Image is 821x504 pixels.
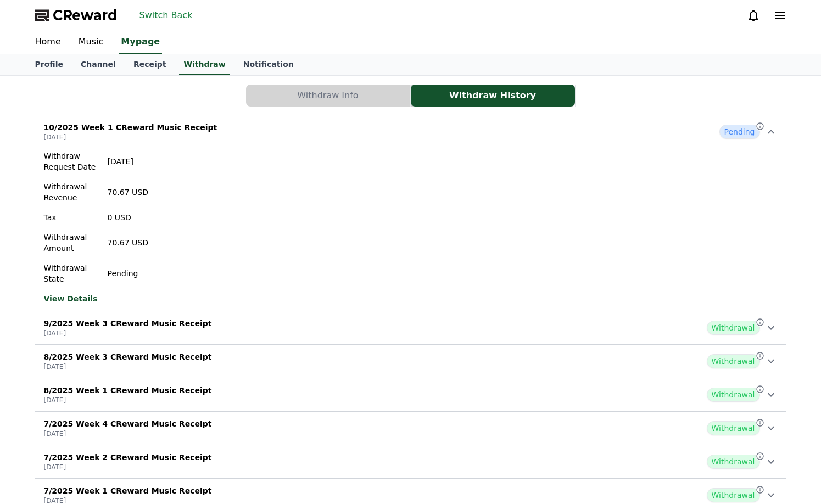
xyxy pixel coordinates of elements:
[707,421,760,435] span: Withdrawal
[44,150,99,172] p: Withdraw Request Date
[246,85,410,107] button: Withdraw Info
[234,54,303,75] a: Notification
[707,321,760,335] span: Withdrawal
[35,445,786,479] button: 7/2025 Week 2 CReward Music Receipt [DATE] Withdrawal
[44,133,217,142] p: [DATE]
[35,345,786,378] button: 8/2025 Week 3 CReward Music Receipt [DATE] Withdrawal
[411,85,576,107] a: Withdraw History
[44,122,217,133] p: 10/2025 Week 1 CReward Music Receipt
[44,318,212,329] p: 9/2025 Week 3 CReward Music Receipt
[35,378,786,412] button: 8/2025 Week 1 CReward Music Receipt [DATE] Withdrawal
[44,485,212,496] p: 7/2025 Week 1 CReward Music Receipt
[44,232,99,254] p: Withdrawal Amount
[35,7,118,24] a: CReward
[44,385,212,396] p: 8/2025 Week 1 CReward Music Receipt
[135,7,197,24] button: Switch Back
[70,31,113,54] a: Music
[246,85,411,107] a: Withdraw Info
[707,488,760,502] span: Withdrawal
[35,311,786,345] button: 9/2025 Week 3 CReward Music Receipt [DATE] Withdrawal
[35,412,786,445] button: 7/2025 Week 4 CReward Music Receipt [DATE] Withdrawal
[44,429,212,438] p: [DATE]
[119,31,162,54] a: Mypage
[44,452,212,463] p: 7/2025 Week 2 CReward Music Receipt
[44,362,212,371] p: [DATE]
[707,388,760,402] span: Withdrawal
[44,418,212,429] p: 7/2025 Week 4 CReward Music Receipt
[44,463,212,472] p: [DATE]
[26,31,70,54] a: Home
[108,212,148,223] p: 0 USD
[108,187,148,198] p: 70.67 USD
[719,125,760,139] span: Pending
[108,156,148,167] p: [DATE]
[35,115,786,311] button: 10/2025 Week 1 CReward Music Receipt [DATE] Pending Withdraw Request Date [DATE] Withdrawal Reven...
[44,262,99,284] p: Withdrawal State
[44,329,212,338] p: [DATE]
[44,212,99,223] p: Tax
[44,293,148,304] a: View Details
[411,85,575,107] button: Withdraw History
[179,54,230,75] a: Withdraw
[108,268,148,279] p: Pending
[707,354,760,368] span: Withdrawal
[26,54,72,75] a: Profile
[707,455,760,469] span: Withdrawal
[72,54,125,75] a: Channel
[108,237,148,248] p: 70.67 USD
[44,351,212,362] p: 8/2025 Week 3 CReward Music Receipt
[125,54,175,75] a: Receipt
[44,396,212,405] p: [DATE]
[53,7,118,24] span: CReward
[44,181,99,203] p: Withdrawal Revenue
